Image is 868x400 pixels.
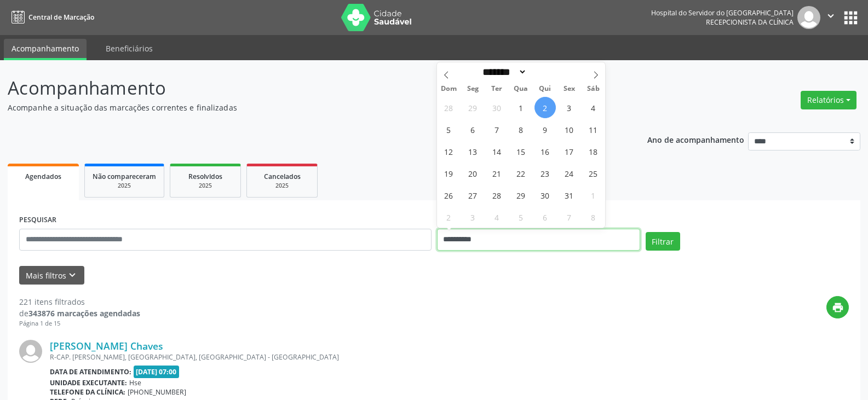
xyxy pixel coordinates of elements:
[646,232,680,251] button: Filtrar
[50,367,131,376] b: Data de atendimento:
[486,141,508,162] span: Outubro 14, 2025
[438,141,459,162] span: Outubro 12, 2025
[28,13,94,22] span: Central de Marcação
[19,308,140,319] div: de
[583,97,604,118] span: Outubro 4, 2025
[438,97,459,118] span: Setembro 28, 2025
[557,85,581,92] span: Sex
[533,85,557,92] span: Qui
[826,296,849,318] button: print
[188,172,222,181] span: Resolvidos
[841,8,860,27] button: apps
[438,163,459,184] span: Outubro 19, 2025
[559,141,580,162] span: Outubro 17, 2025
[486,119,508,140] span: Outubro 7, 2025
[706,18,794,27] span: Recepcionista da clínica
[527,66,563,78] input: Year
[510,163,532,184] span: Outubro 22, 2025
[462,184,484,206] span: Outubro 27, 2025
[438,184,459,206] span: Outubro 26, 2025
[134,366,180,378] span: [DATE] 07:00
[534,141,556,162] span: Outubro 16, 2025
[50,352,685,362] div: R-CAP. [PERSON_NAME], [GEOGRAPHIC_DATA], [GEOGRAPHIC_DATA] - [GEOGRAPHIC_DATA]
[581,85,605,92] span: Sáb
[583,184,604,206] span: Novembro 1, 2025
[820,6,841,29] button: 
[559,119,580,140] span: Outubro 10, 2025
[28,308,140,318] strong: 343876 marcações agendadas
[559,184,580,206] span: Outubro 31, 2025
[486,184,508,206] span: Outubro 28, 2025
[98,39,160,58] a: Beneficiários
[25,172,61,181] span: Agendados
[832,302,844,314] i: print
[534,184,556,206] span: Outubro 30, 2025
[559,97,580,118] span: Outubro 3, 2025
[797,6,820,29] img: img
[583,141,604,162] span: Outubro 18, 2025
[66,269,78,281] i: keyboard_arrow_down
[801,91,856,109] button: Relatórios
[438,119,459,140] span: Outubro 5, 2025
[50,387,125,397] b: Telefone da clínica:
[50,340,163,352] a: [PERSON_NAME] Chaves
[8,102,605,113] p: Acompanhe a situação das marcações correntes e finalizadas
[583,206,604,228] span: Novembro 8, 2025
[128,387,186,397] span: [PHONE_NUMBER]
[438,206,459,228] span: Novembro 2, 2025
[510,184,532,206] span: Outubro 29, 2025
[510,141,532,162] span: Outubro 15, 2025
[462,97,484,118] span: Setembro 29, 2025
[534,163,556,184] span: Outubro 23, 2025
[129,378,141,387] span: Hse
[583,119,604,140] span: Outubro 11, 2025
[462,163,484,184] span: Outubro 20, 2025
[462,206,484,228] span: Novembro 3, 2025
[534,206,556,228] span: Novembro 6, 2025
[647,132,744,146] p: Ano de acompanhamento
[509,85,533,92] span: Qua
[510,119,532,140] span: Outubro 8, 2025
[19,319,140,328] div: Página 1 de 15
[559,163,580,184] span: Outubro 24, 2025
[93,182,156,190] div: 2025
[437,85,461,92] span: Dom
[8,8,94,26] a: Central de Marcação
[534,97,556,118] span: Outubro 2, 2025
[462,119,484,140] span: Outubro 6, 2025
[50,378,127,387] b: Unidade executante:
[510,97,532,118] span: Outubro 1, 2025
[486,163,508,184] span: Outubro 21, 2025
[479,66,527,78] select: Month
[510,206,532,228] span: Novembro 5, 2025
[461,85,485,92] span: Seg
[462,141,484,162] span: Outubro 13, 2025
[178,182,233,190] div: 2025
[559,206,580,228] span: Novembro 7, 2025
[8,74,605,102] p: Acompanhamento
[19,340,42,363] img: img
[255,182,309,190] div: 2025
[19,266,84,285] button: Mais filtroskeyboard_arrow_down
[93,172,156,181] span: Não compareceram
[486,97,508,118] span: Setembro 30, 2025
[264,172,301,181] span: Cancelados
[19,296,140,308] div: 221 itens filtrados
[485,85,509,92] span: Ter
[825,10,837,22] i: 
[534,119,556,140] span: Outubro 9, 2025
[19,212,56,229] label: PESQUISAR
[4,39,87,60] a: Acompanhamento
[486,206,508,228] span: Novembro 4, 2025
[583,163,604,184] span: Outubro 25, 2025
[651,8,794,18] div: Hospital do Servidor do [GEOGRAPHIC_DATA]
